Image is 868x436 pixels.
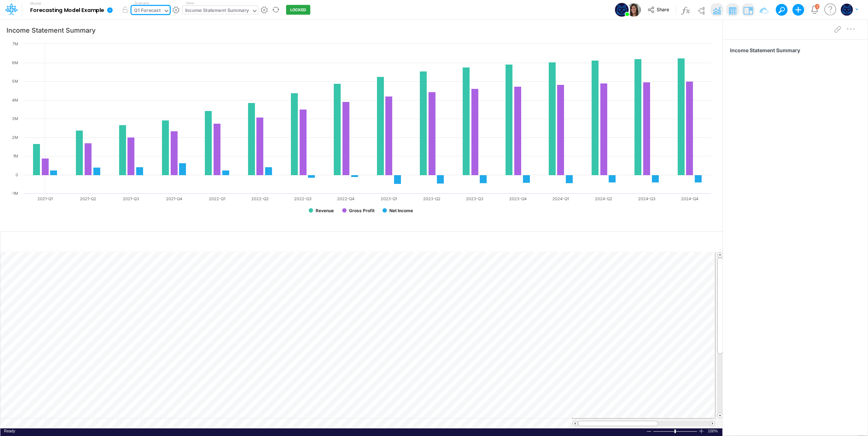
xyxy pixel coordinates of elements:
[12,60,18,65] text: 6M
[13,153,18,159] text: 1M
[708,428,719,434] div: Zoom level
[12,98,18,103] text: 4M
[816,5,818,8] div: 2 unread items
[80,196,96,201] text: 2021-Q2
[209,196,225,201] text: 2022-Q1
[653,428,698,434] div: Zoom
[681,196,698,201] text: 2024-Q4
[134,0,149,6] label: Scenario
[644,4,674,16] button: Share
[698,428,704,434] div: Zoom In
[509,196,527,201] text: 2023-Q4
[7,235,564,250] input: Type a title here
[337,196,354,201] text: 2022-Q4
[708,428,719,434] span: 100%
[16,172,18,177] text: 0
[423,196,441,201] text: 2023-Q2
[4,429,15,433] span: Ready
[552,196,569,201] text: 2024-Q1
[30,7,104,14] b: Forecasting Model Example
[674,429,676,433] div: Zoom
[657,7,669,12] span: Share
[12,79,18,84] text: 5M
[615,3,629,17] img: User Image Icon
[811,5,819,14] a: Notifications
[381,196,397,201] text: 2023-Q1
[595,196,612,201] text: 2024-Q2
[646,429,652,434] div: Zoom Out
[12,116,18,121] text: 3M
[123,196,139,201] text: 2021-Q3
[638,196,656,201] text: 2024-Q3
[134,7,161,15] div: Q1 Forecast
[30,1,41,6] label: Model
[37,196,53,201] text: 2021-Q1
[166,196,182,201] text: 2021-Q4
[627,3,641,17] img: User Image Icon
[185,7,249,15] div: Income Statement Summary
[4,428,15,434] div: In Ready mode
[11,191,18,196] text: -1M
[186,0,194,6] label: View
[286,5,311,15] button: LOCKED
[12,135,18,140] text: 2M
[12,41,18,46] text: 7M
[730,46,863,54] span: Income Statement Summary
[6,22,645,37] input: Type a title here
[294,196,312,201] text: 2022-Q3
[466,196,483,201] text: 2023-Q3
[730,60,868,160] iframe: FastComments
[389,208,413,213] text: Net Income
[349,208,375,213] text: Gross Profit
[316,208,334,213] text: Revenue
[251,196,269,201] text: 2022-Q2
